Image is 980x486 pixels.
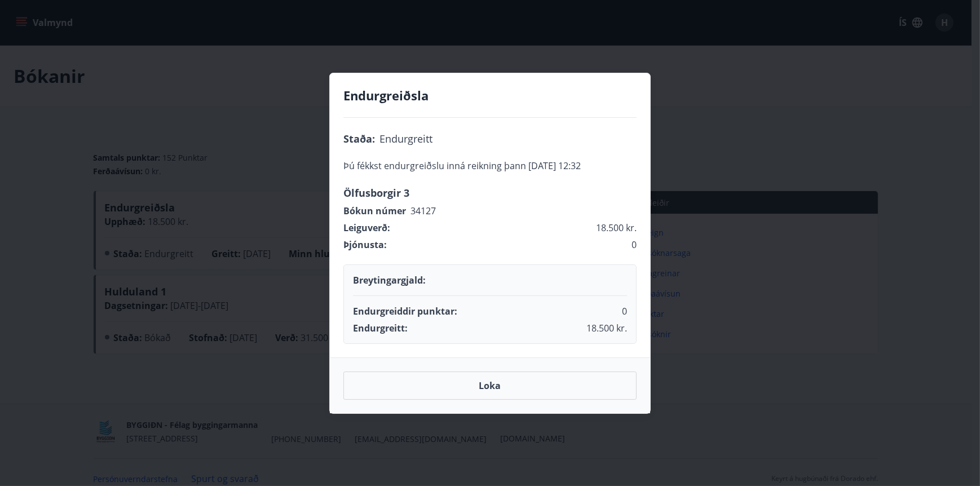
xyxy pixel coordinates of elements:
[343,238,387,251] p: Þjónusta :
[343,87,637,104] h4: Endurgreiðsla
[343,222,390,234] p: Leiguverð:
[343,185,637,200] p: Ölfusborgir 3
[632,238,637,251] span: 0
[622,305,627,317] span: 0
[596,222,637,234] span: 18.500 kr.
[353,305,457,317] p: Endurgreiddir punktar :
[353,274,426,286] p: Breytingargjald :
[343,131,375,146] p: Staða :
[343,160,637,172] p: Þú fékkst endurgreiðslu inná reikning þann [DATE] 12:32
[353,322,408,334] p: Endurgreitt :
[586,322,627,334] span: 18.500 kr.
[379,131,432,146] span: Endurgreitt
[410,205,436,217] span: 34127
[343,205,406,217] p: Bókun númer
[343,372,637,400] button: Loka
